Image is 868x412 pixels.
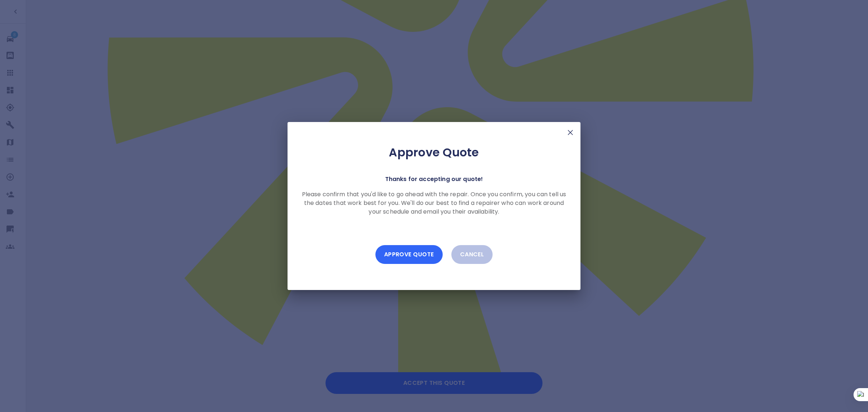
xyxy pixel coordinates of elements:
img: X Mark [566,128,575,137]
p: Thanks for accepting our quote! [385,174,483,184]
p: Please confirm that you'd like to go ahead with the repair. Once you confirm, you can tell us the... [299,190,569,216]
button: Approve Quote [375,245,443,264]
h2: Approve Quote [299,145,569,160]
button: Cancel [451,245,493,264]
